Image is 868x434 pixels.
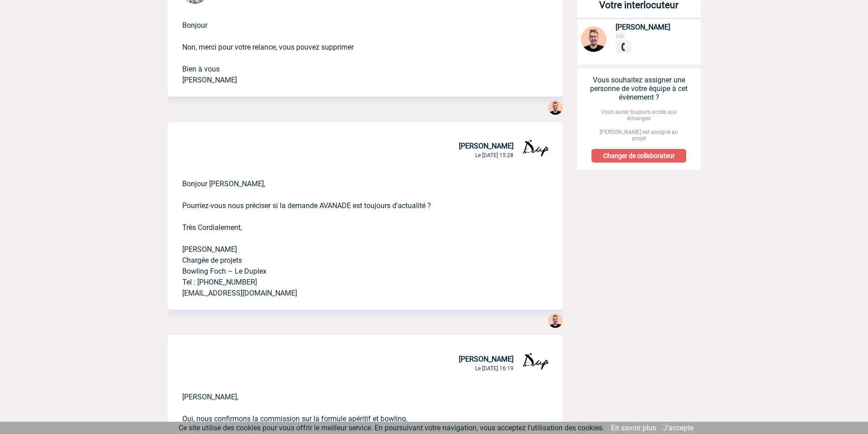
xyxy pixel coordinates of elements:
img: 129741-1.png [548,100,563,115]
a: J'accepte [663,424,693,432]
span: [PERSON_NAME] [616,23,670,31]
p: Bonjour [PERSON_NAME], Pourriez-vous nous préciser si la demande AVANADE est toujours d'actualité... [182,164,523,299]
img: fixe.png [619,43,627,51]
img: 103770-0.jpg [523,350,548,375]
img: 129741-1.png [581,26,606,52]
span: Le [DATE] 15:28 [475,152,514,158]
div: Stefan MILADINOVIC 06 Février 2025 à 14:18 [548,100,563,117]
img: 103770-0.jpg [523,137,548,162]
span: [PERSON_NAME] [459,142,514,150]
img: 129741-1.png [548,313,563,328]
div: Stefan MILADINOVIC 06 Février 2025 à 14:18 [548,313,563,330]
p: Vous aurez toujours accès aux échanges [577,109,701,129]
span: IME [616,33,625,40]
p: Changer de collaborateur [591,149,686,163]
p: [PERSON_NAME] est assigné au projet [577,129,701,149]
p: Bonjour Non, merci pour votre relance, vous pouvez supprimer Bien à vous [PERSON_NAME] [182,5,523,86]
span: Le [DATE] 16:19 [475,365,514,372]
p: Vous souhaitez assigner une personne de votre équipe à cet évènement ? [577,68,701,109]
a: En savoir plus [611,424,656,432]
span: [PERSON_NAME] [459,355,514,363]
span: Ce site utilise des cookies pour vous offrir le meilleur service. En poursuivant votre navigation... [179,424,604,432]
